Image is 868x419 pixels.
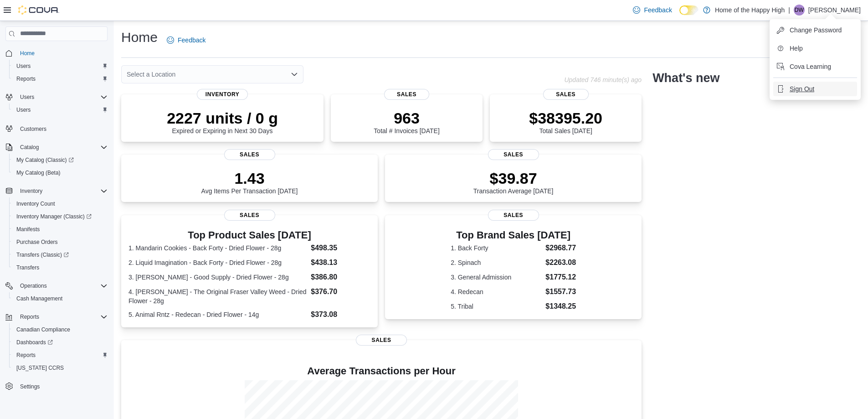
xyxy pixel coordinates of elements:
span: Operations [20,282,47,290]
span: Inventory [20,187,42,195]
h4: Average Transactions per Hour [128,366,634,377]
span: Feedback [644,5,672,15]
span: Inventory Count [13,198,108,209]
h2: What's new [652,71,719,85]
span: Users [20,93,34,101]
span: My Catalog (Classic) [16,156,74,164]
dd: $373.08 [311,309,370,320]
div: Total Sales [DATE] [529,109,602,134]
button: Settings [2,380,111,393]
span: Transfers (Classic) [13,249,108,260]
button: Reports [9,349,111,362]
button: Open list of options [291,71,298,78]
span: Dashboards [13,337,108,348]
span: Transfers (Classic) [16,251,69,259]
span: Operations [16,280,108,291]
a: Inventory Manager (Classic) [9,210,111,223]
span: My Catalog (Beta) [16,169,61,176]
span: Dashboards [16,339,53,346]
button: Operations [2,279,111,292]
nav: Complex example [5,43,108,416]
span: Reports [13,73,108,84]
a: Customers [16,124,50,134]
a: Dashboards [9,336,111,349]
a: Users [13,61,34,72]
h1: Home [121,28,158,47]
span: Inventory Count [16,200,55,207]
dt: 2. Liquid Imagination - Back Forty - Dried Flower - 28g [128,258,307,267]
p: Updated 746 minute(s) ago [564,76,642,83]
button: [US_STATE] CCRS [9,362,111,374]
button: Manifests [9,223,111,236]
span: Inventory Manager (Classic) [16,213,92,220]
p: 963 [374,109,439,127]
span: Reports [20,313,39,321]
div: Expired or Expiring in Next 30 Days [167,109,278,134]
span: Users [16,92,108,103]
span: Settings [20,383,40,390]
a: Cash Management [13,293,66,304]
span: Sales [488,210,539,221]
dd: $2263.08 [545,257,576,268]
span: Catalog [16,142,108,153]
span: Purchase Orders [13,237,108,248]
button: Operations [16,280,51,291]
span: Purchase Orders [16,238,58,246]
div: Transaction Average [DATE] [473,169,554,195]
span: Home [20,50,35,57]
span: My Catalog (Beta) [13,167,108,178]
dt: 5. Tribal [451,302,542,311]
span: Inventory [16,186,108,197]
a: Users [13,104,34,115]
dt: 3. [PERSON_NAME] - Good Supply - Dried Flower - 28g [128,273,307,282]
span: Reports [13,350,108,361]
span: Cash Management [16,295,62,302]
span: Catalog [20,144,39,151]
span: Manifests [13,224,108,235]
button: Canadian Compliance [9,323,111,336]
div: Avg Items Per Transaction [DATE] [201,169,298,195]
button: Inventory Count [9,197,111,210]
button: Catalog [2,141,111,154]
span: Customers [16,123,108,134]
p: $38395.20 [529,109,602,127]
button: Users [2,91,111,103]
a: Inventory Manager (Classic) [13,211,95,222]
span: Users [13,104,108,115]
span: Reports [16,352,36,359]
div: Total # Invoices [DATE] [374,109,439,134]
button: My Catalog (Beta) [9,166,111,179]
button: Reports [2,310,111,323]
span: [US_STATE] CCRS [16,364,64,372]
a: My Catalog (Classic) [13,155,77,166]
span: Inventory Manager (Classic) [13,211,108,222]
span: Sales [224,149,275,160]
button: Transfers [9,261,111,274]
a: Canadian Compliance [13,324,74,335]
h3: Top Brand Sales [DATE] [451,230,576,241]
button: Customers [2,122,111,135]
button: Catalog [16,142,42,153]
dd: $438.13 [311,257,370,268]
a: Transfers [13,262,43,273]
button: Cova Learning [773,59,857,74]
button: Inventory [16,186,46,197]
span: Manifests [16,226,40,233]
img: Cova [18,5,59,15]
input: Dark Mode [679,5,699,15]
span: Transfers [16,264,39,271]
dt: 4. Redecan [451,287,542,296]
span: Change Password [790,26,842,35]
span: My Catalog (Classic) [13,155,108,166]
a: Purchase Orders [13,237,62,248]
dt: 4. [PERSON_NAME] - The Original Fraser Valley Weed - Dried Flower - 28g [128,287,307,305]
span: Users [13,61,108,72]
dd: $1348.25 [545,301,576,312]
span: Canadian Compliance [16,326,70,333]
span: Sign Out [790,84,814,93]
span: Settings [16,381,108,392]
span: Sales [488,149,539,160]
span: Sales [543,89,589,100]
dd: $1557.73 [545,286,576,297]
